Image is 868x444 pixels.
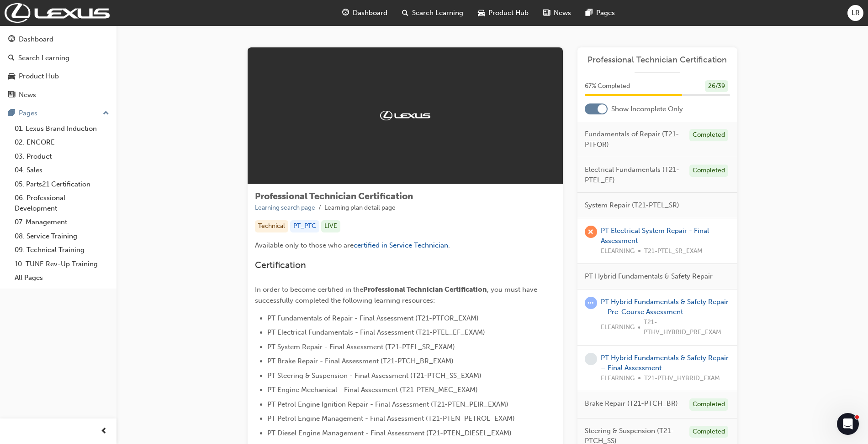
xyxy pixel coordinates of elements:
a: 07. Management [11,215,113,229]
a: search-iconSearch Learning [395,4,471,22]
span: PT System Repair - Final Assessment (T21-PTEL_SR_EXAM) [267,343,455,351]
span: News [554,8,571,18]
span: PT Engine Mechanical - Final Assessment (T21-PTEN_MEC_EXAM) [267,386,478,394]
a: Learning search page [255,204,315,212]
a: 02. ENCORE [11,135,113,150]
span: Available only to those who are [255,241,354,249]
span: Show Incomplete Only [611,104,683,114]
span: Electrical Fundamentals (T21-PTEL_EF) [585,165,682,185]
a: PT Hybrid Fundamentals & Safety Repair – Pre-Course Assessment [601,298,729,316]
div: 26 / 39 [705,80,728,93]
div: Product Hub [19,71,59,82]
a: certified in Service Technician [354,241,448,249]
span: guage-icon [342,7,349,19]
span: ELEARNING [601,373,635,384]
span: T21-PTEL_SR_EXAM [644,246,703,257]
a: 06. Professional Development [11,191,113,215]
a: 04. Sales [11,163,113,177]
span: Search Learning [412,8,463,18]
div: Pages [19,108,37,119]
a: 08. Service Training [11,229,113,243]
span: Professional Technician Certification [363,285,487,294]
span: PT Diesel Engine Management - Final Assessment (T21-PTEN_DIESEL_EXAM) [267,429,512,437]
a: car-iconProduct Hub [471,4,536,22]
a: PT Hybrid Fundamentals & Safety Repair – Final Assessment [601,354,729,372]
span: up-icon [103,108,109,119]
span: PT Electrical Fundamentals - Final Assessment (T21-PTEL_EF_EXAM) [267,328,485,336]
span: learningRecordVerb_FAIL-icon [585,226,597,238]
a: 09. Technical Training [11,243,113,257]
span: 67 % Completed [585,81,630,92]
span: news-icon [8,91,15,99]
span: PT Brake Repair - Final Assessment (T21-PTCH_BR_EXAM) [267,357,454,365]
span: ELEARNING [601,246,635,257]
span: Brake Repair (T21-PTCH_BR) [585,398,678,409]
div: Technical [255,220,288,232]
a: 05. Parts21 Certification [11,177,113,191]
a: Search Learning [4,50,113,67]
span: T21-PTHV_HYBRID_PRE_EXAM [644,317,730,338]
div: Completed [689,129,728,141]
span: PT Petrol Engine Management - Final Assessment (T21-PTEN_PETROL_EXAM) [267,414,515,423]
div: Search Learning [18,53,69,63]
a: News [4,87,113,103]
div: Completed [689,165,728,177]
a: 03. Product [11,150,113,164]
span: In order to become certified in the [255,285,363,294]
span: T21-PTHV_HYBRID_EXAM [644,373,720,384]
span: prev-icon [101,426,107,437]
span: search-icon [402,7,408,19]
span: PT Hybrid Fundamentals & Safety Repair [585,271,713,282]
span: Professional Technician Certification [255,191,413,201]
button: LR [847,5,863,21]
a: Dashboard [4,31,113,48]
div: Completed [689,426,728,438]
span: . [448,241,450,249]
span: PT Petrol Engine Ignition Repair - Final Assessment (T21-PTEN_PEIR_EXAM) [267,400,508,408]
a: news-iconNews [536,4,578,22]
span: System Repair (T21-PTEL_SR) [585,200,679,211]
a: pages-iconPages [578,4,622,22]
span: learningRecordVerb_ATTEMPT-icon [585,297,597,309]
button: Pages [4,105,113,122]
div: PT_PTC [290,220,319,232]
div: Completed [689,398,728,411]
span: learningRecordVerb_NONE-icon [585,353,597,365]
span: search-icon [8,54,15,62]
a: Professional Technician Certification [585,55,730,65]
img: Trak [5,3,110,23]
li: Learning plan detail page [324,203,396,213]
div: Dashboard [19,34,53,45]
a: PT Electrical System Repair - Final Assessment [601,227,709,245]
img: Trak [380,111,430,120]
span: , you must have successfully completed the following learning resources: [255,285,539,305]
span: ELEARNING [601,322,635,333]
span: PT Steering & Suspension - Final Assessment (T21-PTCH_SS_EXAM) [267,372,482,380]
span: pages-icon [586,7,593,19]
a: 10. TUNE Rev-Up Training [11,257,113,271]
span: PT Fundamentals of Repair - Final Assessment (T21-PTFOR_EXAM) [267,314,479,322]
a: All Pages [11,271,113,285]
span: news-icon [543,7,550,19]
span: Certification [255,260,306,270]
a: guage-iconDashboard [335,4,395,22]
span: Fundamentals of Repair (T21-PTFOR) [585,129,682,150]
span: guage-icon [8,36,15,44]
iframe: Intercom live chat [837,413,859,435]
span: Product Hub [488,8,529,18]
div: News [19,90,36,100]
span: Dashboard [353,8,387,18]
a: 01. Lexus Brand Induction [11,122,113,136]
span: car-icon [8,72,15,81]
span: LR [852,8,860,18]
div: LIVE [321,220,340,232]
button: DashboardSearch LearningProduct HubNews [4,29,113,105]
a: Product Hub [4,68,113,85]
span: pages-icon [8,109,15,118]
span: car-icon [478,7,485,19]
span: Pages [596,8,615,18]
